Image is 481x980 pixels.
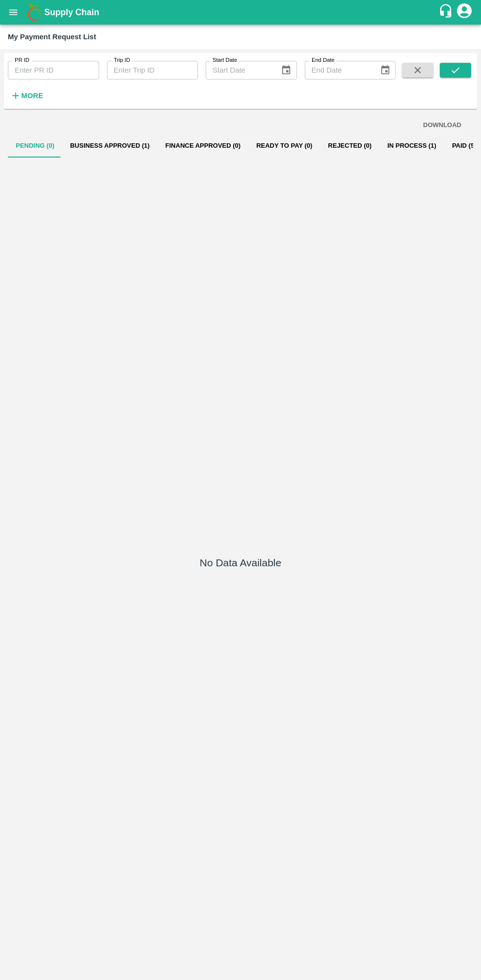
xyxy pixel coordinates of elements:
[25,2,44,22] img: logo
[44,5,438,19] a: Supply Chain
[158,134,248,158] button: Finance Approved (0)
[2,1,25,24] button: open drawer
[44,7,99,17] b: Supply Chain
[8,30,96,43] div: My Payment Request List
[15,56,29,64] label: PR ID
[438,3,455,21] div: customer-support
[455,2,473,23] div: account of current user
[206,61,273,79] input: Start Date
[8,61,99,79] input: Enter PR ID
[277,61,295,79] button: Choose date
[305,61,372,79] input: End Date
[248,134,320,158] button: Ready To Pay (0)
[320,134,379,158] button: Rejected (0)
[379,134,444,158] button: In Process (1)
[114,56,130,64] label: Trip ID
[213,56,237,64] label: Start Date
[107,61,198,79] input: Enter Trip ID
[312,56,334,64] label: End Date
[376,61,395,79] button: Choose date
[8,87,46,104] button: More
[62,134,158,158] button: Business Approved (1)
[419,117,465,134] button: DOWNLOAD
[200,556,281,570] h5: No Data Available
[21,92,43,100] strong: More
[8,134,62,158] button: Pending (0)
